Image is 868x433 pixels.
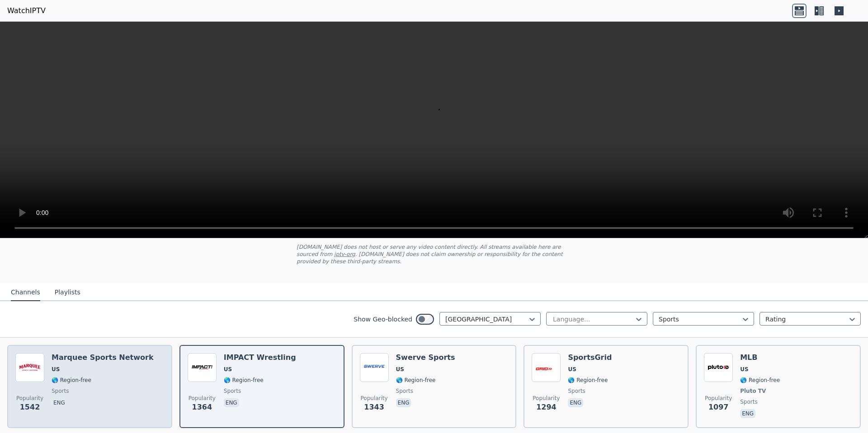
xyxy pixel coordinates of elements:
p: [DOMAIN_NAME] does not host or serve any video content directly. All streams available here are s... [297,243,571,265]
p: eng [568,398,583,407]
h6: MLB [740,353,780,362]
p: eng [396,398,411,407]
h6: SportsGrid [568,353,612,362]
a: iptv-org [334,251,355,257]
span: US [52,366,60,373]
img: Swerve Sports [360,353,389,382]
span: US [568,366,576,373]
button: Channels [11,284,40,301]
img: MLB [704,353,733,382]
span: Popularity [533,395,560,402]
span: 🌎 Region-free [52,377,91,384]
p: eng [52,398,67,407]
label: Show Geo-blocked [354,315,412,324]
span: sports [740,398,757,405]
span: Popularity [16,395,43,402]
span: 1343 [364,402,384,413]
span: US [396,366,404,373]
span: Popularity [705,395,732,402]
img: SportsGrid [532,353,561,382]
span: 🌎 Region-free [740,377,780,384]
span: 🌎 Region-free [568,377,608,384]
span: sports [52,387,69,395]
p: eng [740,409,755,418]
h6: Marquee Sports Network [52,353,154,362]
span: 1294 [536,402,557,413]
span: 🌎 Region-free [224,377,264,384]
span: sports [224,387,241,395]
h6: Swerve Sports [396,353,455,362]
span: 1364 [192,402,212,413]
span: Popularity [361,395,388,402]
h6: IMPACT Wrestling [224,353,296,362]
span: sports [396,387,413,395]
p: eng [224,398,239,407]
img: Marquee Sports Network [15,353,44,382]
span: 1542 [20,402,40,413]
span: Pluto TV [740,387,766,395]
span: US [740,366,748,373]
span: 1097 [708,402,729,413]
span: sports [568,387,585,395]
a: WatchIPTV [7,5,46,16]
span: US [224,366,232,373]
img: IMPACT Wrestling [188,353,217,382]
span: 🌎 Region-free [396,377,436,384]
span: Popularity [189,395,216,402]
button: Playlists [55,284,80,301]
